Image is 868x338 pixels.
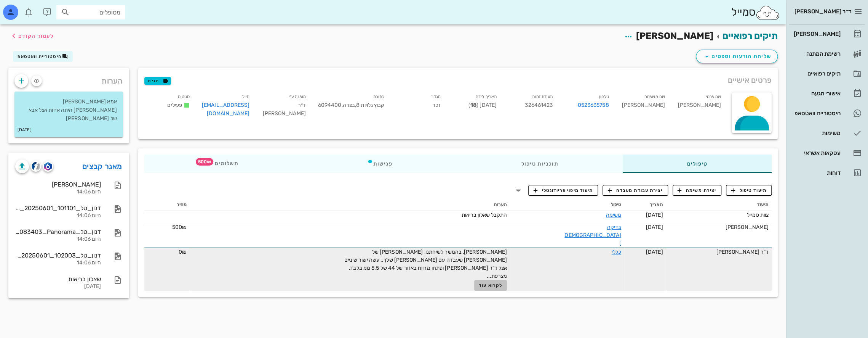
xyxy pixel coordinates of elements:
div: היום 14:06 [15,189,101,195]
div: [DATE] [15,283,101,290]
div: היום 14:06 [15,236,101,243]
span: קבוץ גלויות 8 [355,102,384,108]
span: תגיות [148,77,168,84]
span: לקרוא עוד [479,283,502,288]
div: עסקאות אשראי [792,150,841,156]
span: בצרה [341,102,355,108]
span: ד״ר [PERSON_NAME] [794,8,851,15]
small: טלפון [599,94,609,99]
div: סמייל [731,4,780,21]
div: צוות סמייל [669,211,769,219]
span: [DATE] [646,212,663,218]
span: 6094400 [318,102,342,108]
a: משימות [789,124,865,142]
span: פרטים אישיים [728,74,772,86]
button: יצירת עבודת מעבדה [603,185,668,196]
div: [PERSON_NAME] [669,223,769,231]
div: היסטוריית וואטסאפ [792,110,841,116]
a: בדיקה [DEMOGRAPHIC_DATA] [564,224,621,246]
span: [DATE] [646,224,663,230]
a: עסקאות אשראי [789,144,865,162]
small: שם פרטי [705,94,721,99]
div: הערות [8,68,129,90]
small: מייל [242,94,249,99]
span: [PERSON_NAME] [636,31,713,41]
button: cliniview logo [30,161,41,172]
span: לעמוד הקודם [18,33,54,39]
a: [EMAIL_ADDRESS][DOMAIN_NAME] [202,102,250,117]
div: טיפולים [622,155,772,173]
span: [PERSON_NAME], בהמשך לשיחתנו, [PERSON_NAME] של [PERSON_NAME] שעבדה עם [PERSON_NAME] שלך.. עשה ישו... [344,249,507,279]
small: מגדר [431,94,440,99]
a: היסטוריית וואטסאפ [789,104,865,122]
small: תאריך לידה [476,94,497,99]
th: תאריך [624,199,666,211]
span: , [355,102,356,108]
div: משימות [792,130,841,136]
span: פעילים [167,102,182,108]
div: זכר [390,91,446,122]
span: [DATE] [646,249,663,255]
small: סטטוס [177,94,190,99]
div: דנון_טל_3D examination(1)_VO3_20250718_083403_Panorama [15,228,101,235]
button: היסטוריית וואטסאפ [13,51,73,62]
a: תיקים רפואיים [723,31,778,41]
button: יצירת משימה [673,185,722,196]
th: טיפול [510,199,624,211]
img: cliniview logo [32,162,40,171]
div: דוחות [792,170,841,176]
th: מחיר [144,199,190,211]
a: דוחות [789,164,865,182]
span: 0₪ [179,249,187,255]
span: תג [22,6,27,11]
span: תיעוד מיפוי פריודונטלי [533,187,593,194]
a: משימה [606,212,622,218]
span: תשלומים [209,161,238,166]
span: התקבל שאלון בריאות [461,212,507,218]
div: דנון_טל_Light box(1)_Intraoral_20250601_102003 [15,252,101,259]
div: היום 14:06 [15,212,101,219]
span: תיעוד טיפול [731,187,767,194]
a: אישורי הגעה [789,84,865,103]
a: כללי [612,249,621,255]
a: 0523635758 [577,101,609,109]
span: תג [196,158,213,166]
th: תיעוד [666,199,772,211]
div: אישורי הגעה [792,90,841,97]
small: הופנה ע״י [289,94,306,99]
div: [PERSON_NAME] [671,91,727,122]
img: SmileCloud logo [755,5,780,20]
span: יצירת עבודת מעבדה [608,187,663,194]
a: [PERSON_NAME] [789,25,865,43]
div: [PERSON_NAME] [615,91,671,122]
div: תיקים רפואיים [792,71,841,77]
span: היסטוריית וואטסאפ [18,54,62,59]
button: שליחת הודעות וטפסים [696,50,778,63]
a: רשימת המתנה [789,45,865,63]
div: רשימת המתנה [792,51,841,57]
div: [PERSON_NAME] [792,31,841,37]
span: 326461423 [525,102,553,108]
small: תעודת זהות [532,94,553,99]
th: הערות [190,199,510,211]
div: תוכניות טיפול [457,155,622,173]
div: שאלון בריאות [15,275,101,283]
button: לעמוד הקודם [9,29,54,43]
span: , [341,102,342,108]
a: מאגר קבצים [82,160,122,172]
span: שליחת הודעות וטפסים [702,52,771,61]
div: פגישות [302,155,457,173]
button: תיעוד טיפול [726,185,772,196]
small: כתובת [373,94,385,99]
div: ד"ר [PERSON_NAME] [669,248,769,256]
button: תיעוד מיפוי פריודונטלי [528,185,598,196]
p: אמא [PERSON_NAME] [PERSON_NAME] היתה אחות אצל אבא של [PERSON_NAME] [21,98,117,123]
span: [DATE] ( ) [468,102,497,108]
button: romexis logo [43,161,53,172]
span: יצירת משימה [678,187,716,194]
small: שם משפחה [644,94,665,99]
strong: 18 [470,102,476,108]
img: romexis logo [44,162,51,171]
div: היום 14:06 [15,260,101,266]
div: [PERSON_NAME] [15,181,101,188]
